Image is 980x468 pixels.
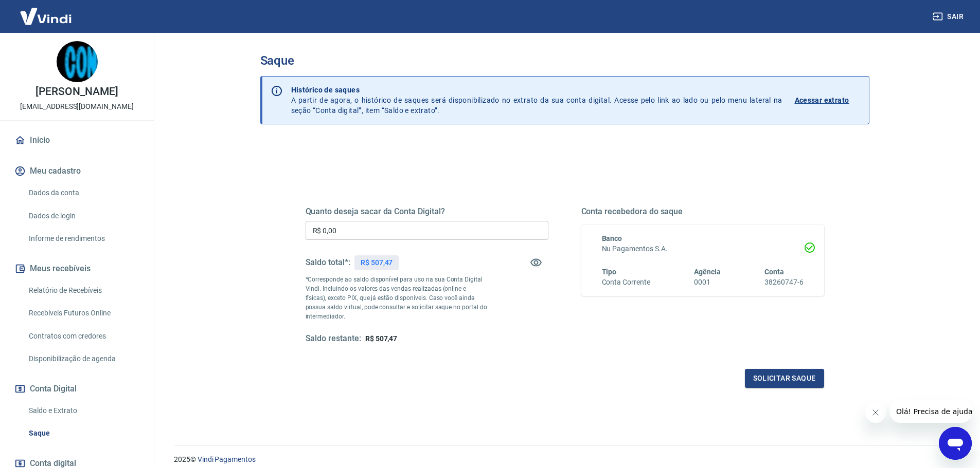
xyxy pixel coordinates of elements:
[306,333,361,344] h5: Saldo restante:
[20,101,134,112] p: [EMAIL_ADDRESS][DOMAIN_NAME]
[865,402,886,423] iframe: Fechar mensagem
[694,268,721,276] span: Agência
[12,160,141,182] button: Meu cadastro
[602,244,804,254] h6: Nu Pagamentos S.A.
[291,85,782,116] p: A partir de agora, o histórico de saques será disponibilizado no extrato da sua conta digital. Ac...
[795,95,849,105] p: Acessar extrato
[174,454,955,465] p: 2025 ©
[931,7,968,26] button: Sair
[12,257,141,280] button: Meus recebíveis
[306,257,350,268] h5: Saldo total*:
[581,207,824,217] h5: Conta recebedora do saque
[25,280,141,301] a: Relatório de Recebíveis
[602,234,622,242] span: Banco
[764,268,784,276] span: Conta
[198,455,256,463] a: Vindi Pagamentos
[306,275,488,321] p: *Corresponde ao saldo disponível para uso na sua Conta Digital Vindi. Incluindo os valores das ve...
[764,277,804,288] h6: 38260747-6
[25,348,141,369] a: Disponibilização de agenda
[291,85,782,95] p: Histórico de saques
[25,182,141,203] a: Dados da conta
[25,326,141,347] a: Contratos com credores
[57,41,98,82] img: e5cbf068-8f97-42b4-b0cf-ea264ba7088c.jpeg
[890,400,972,423] iframe: Mensagem da empresa
[25,205,141,227] a: Dados de login
[939,427,972,460] iframe: Botão para abrir a janela de mensagens
[745,369,824,388] button: Solicitar saque
[6,7,86,15] span: Olá! Precisa de ajuda?
[602,277,650,288] h6: Conta Corrente
[602,268,617,276] span: Tipo
[260,53,869,68] h3: Saque
[361,257,393,268] p: R$ 507,47
[25,303,141,324] a: Recebíveis Futuros Online
[25,400,141,421] a: Saldo e Extrato
[694,277,721,288] h6: 0001
[25,423,141,444] a: Saque
[306,207,548,217] h5: Quanto deseja sacar da Conta Digital?
[35,86,118,97] p: [PERSON_NAME]
[365,334,398,343] span: R$ 507,47
[795,85,861,116] a: Acessar extrato
[12,129,141,152] a: Início
[12,1,79,32] img: Vindi
[25,228,141,249] a: Informe de rendimentos
[12,378,141,400] button: Conta Digital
